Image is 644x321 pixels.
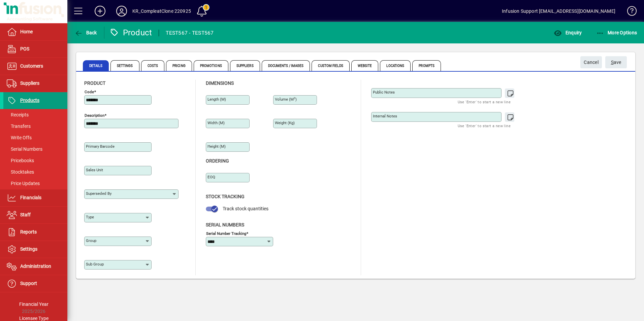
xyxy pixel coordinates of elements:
[412,60,441,71] span: Prompts
[20,80,39,86] span: Suppliers
[552,27,583,39] button: Enquiry
[20,46,29,51] span: POS
[502,6,615,16] div: Infusion Support [EMAIL_ADDRESS][DOMAIN_NAME]
[19,316,49,321] span: Licensee Type
[294,97,295,100] sup: 3
[206,80,234,86] span: Dimensions
[86,168,103,172] mat-label: Sales unit
[3,41,67,58] a: POS
[206,222,244,227] span: Serial Numbers
[20,229,37,235] span: Reports
[166,60,192,71] span: Pricing
[194,60,228,71] span: Promotions
[7,181,40,186] span: Price Updates
[622,1,636,23] a: Knowledge Base
[86,215,94,219] mat-label: Type
[110,60,139,71] span: Settings
[111,5,132,17] button: Profile
[3,109,67,120] a: Receipts
[20,212,31,217] span: Staff
[109,27,152,38] div: Product
[74,30,97,35] span: Back
[380,60,411,71] span: Locations
[3,155,67,166] a: Pricebooks
[206,194,245,199] span: Stock Tracking
[3,166,67,178] a: Stocktakes
[262,60,310,71] span: Documents / Images
[83,60,109,71] span: Details
[20,195,41,200] span: Financials
[3,24,67,40] a: Home
[206,231,246,236] mat-label: Serial Number tracking
[20,98,39,103] span: Products
[3,58,67,75] a: Customers
[3,178,67,189] a: Price Updates
[580,56,602,68] button: Cancel
[207,97,226,102] mat-label: Length (m)
[611,57,621,68] span: ave
[7,146,42,152] span: Serial Numbers
[7,123,31,129] span: Transfers
[3,143,67,155] a: Serial Numbers
[7,158,34,163] span: Pricebooks
[3,275,67,292] a: Support
[20,263,51,269] span: Administration
[206,158,229,164] span: Ordering
[223,206,268,211] span: Track stock quantities
[86,191,111,196] mat-label: Superseded by
[611,60,614,65] span: S
[19,301,49,307] span: Financial Year
[67,27,104,39] app-page-header-button: Back
[7,135,32,140] span: Write Offs
[605,56,627,68] button: Save
[3,224,67,241] a: Reports
[3,132,67,143] a: Write Offs
[275,97,297,102] mat-label: Volume (m )
[207,175,215,179] mat-label: EOQ
[275,120,295,125] mat-label: Weight (Kg)
[230,60,260,71] span: Suppliers
[73,27,99,39] button: Back
[84,80,105,86] span: Product
[86,262,104,266] mat-label: Sub group
[584,57,599,68] span: Cancel
[207,120,225,125] mat-label: Width (m)
[89,5,111,17] button: Add
[458,98,511,106] mat-hint: Use 'Enter' to start a new line
[20,246,37,252] span: Settings
[351,60,379,71] span: Website
[596,30,637,35] span: More Options
[85,113,104,118] mat-label: Description
[3,120,67,132] a: Transfers
[594,27,639,39] button: More Options
[3,207,67,223] a: Staff
[3,258,67,275] a: Administration
[207,144,226,149] mat-label: Height (m)
[166,28,214,38] div: TEST567 - TEST567
[458,122,511,130] mat-hint: Use 'Enter' to start a new line
[373,90,395,95] mat-label: Public Notes
[3,241,67,258] a: Settings
[7,112,29,117] span: Receipts
[86,238,96,243] mat-label: Group
[3,75,67,92] a: Suppliers
[141,60,165,71] span: Costs
[85,90,94,94] mat-label: Code
[3,189,67,206] a: Financials
[86,144,115,149] mat-label: Primary barcode
[7,169,34,175] span: Stocktakes
[312,60,349,71] span: Custom Fields
[20,29,33,34] span: Home
[554,30,582,35] span: Enquiry
[20,63,43,69] span: Customers
[132,6,191,16] div: KR_CompleatClone 220925
[20,281,37,286] span: Support
[373,114,397,118] mat-label: Internal Notes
